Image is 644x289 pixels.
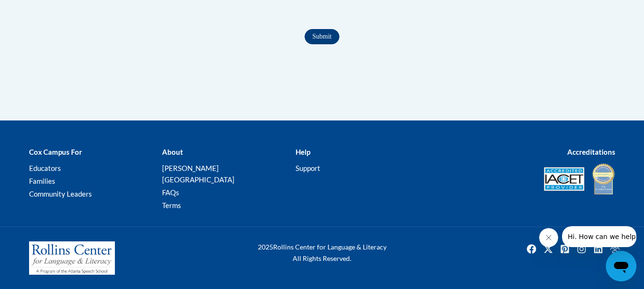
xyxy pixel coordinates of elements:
[29,177,55,185] a: Families
[296,148,310,156] b: Help
[541,241,556,257] a: Twitter
[162,148,183,156] b: About
[29,164,61,172] a: Educators
[296,164,320,172] a: Support
[557,241,572,257] img: Pinterest icon
[607,241,623,257] img: Facebook group icon
[162,188,179,197] a: FAQs
[222,241,422,264] div: Rollins Center for Language & Literacy All Rights Reserved.
[574,241,589,257] a: Instagram
[606,251,636,281] iframe: Button to launch messaging window
[6,7,77,14] span: Hi. How can we help?
[29,241,115,275] img: Rollins Center for Language & Literacy - A Program of the Atlanta Speech School
[557,241,572,257] a: Pinterest
[562,226,636,247] iframe: Message from company
[162,201,181,209] a: Terms
[591,241,606,257] img: LinkedIn icon
[541,241,556,257] img: Twitter icon
[591,241,606,257] a: Linkedin
[29,148,82,156] b: Cox Campus For
[607,241,623,257] a: Facebook Group
[574,241,589,257] img: Instagram icon
[258,243,273,251] span: 2025
[305,29,339,44] input: Submit
[524,241,539,257] a: Facebook
[539,228,558,247] iframe: Close message
[567,148,615,156] b: Accreditations
[162,164,235,184] a: [PERSON_NAME][GEOGRAPHIC_DATA]
[524,241,539,257] img: Facebook icon
[592,162,615,196] img: IDA® Accredited
[544,167,584,191] img: Accredited IACET® Provider
[29,189,92,198] a: Community Leaders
